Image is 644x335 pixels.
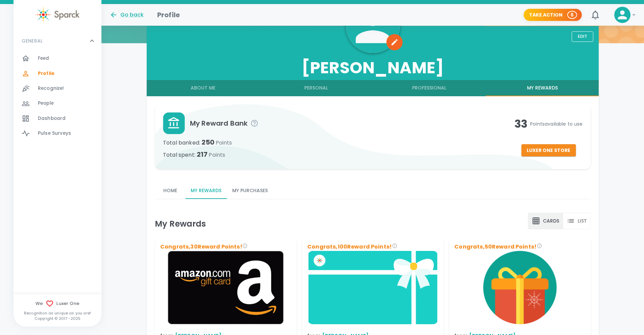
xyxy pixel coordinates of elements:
[373,80,486,96] button: Professional
[110,11,144,19] button: Go back
[147,58,599,77] h3: [PERSON_NAME]
[14,31,101,51] div: GENERAL
[22,37,43,44] p: GENERAL
[155,183,185,199] button: Home
[163,137,515,148] p: Total banked :
[215,139,232,147] span: Points
[307,242,438,251] p: Congrats, 100 Reward Points!
[454,242,585,251] p: Congrats, 50 Reward Points!
[14,300,101,308] span: We Luxer One
[147,80,260,96] button: About Me
[14,51,101,66] a: Feed
[571,11,574,18] p: 6
[530,121,582,127] span: Points available to use
[307,251,438,324] img: Brand logo
[190,118,515,129] span: My Reward Bank
[14,51,101,144] div: GENERAL
[157,9,180,20] h1: Profile
[163,149,515,160] p: Total spent :
[38,100,54,107] span: People
[515,117,583,131] h4: 33
[227,183,273,199] button: My Purchases
[14,96,101,111] a: People
[35,7,79,23] img: Sparck logo
[209,151,225,159] span: Points
[160,251,291,324] img: Brand logo
[392,243,397,248] svg: Congrats on your reward! You can either redeem the total reward points for something else with th...
[185,183,227,199] button: My Rewards
[242,243,248,248] svg: Congrats on your reward! You can either redeem the total reward points for something else with th...
[14,66,101,81] a: Profile
[14,310,101,316] p: Recognition as unique as you are!
[14,7,101,23] a: Sparck logo
[536,243,542,248] svg: Congrats on your reward! You can either redeem the total reward points for something else with th...
[155,218,206,229] h5: My Rewards
[201,137,232,147] span: 250
[160,242,291,251] p: Congrats, 30 Reward Points!
[38,130,71,137] span: Pulse Surveys
[38,55,49,62] span: Feed
[524,9,582,21] button: Take Action 6
[521,144,576,157] button: Luxer One Store
[572,31,593,42] button: Edit
[14,126,101,141] a: Pulse Surveys
[197,150,225,159] span: 217
[38,70,54,77] span: Profile
[14,111,101,126] a: Dashboard
[38,85,64,92] span: Recognize!
[155,183,591,199] div: rewards-tabs
[454,251,585,324] img: Brand logo
[528,213,563,229] button: cards
[14,316,101,321] p: Copyright © 2017 - 2025
[486,80,599,96] button: My Rewards
[38,115,66,122] span: Dashboard
[563,213,591,229] button: list
[528,213,591,229] div: text alignment
[260,80,373,96] button: Personal
[147,80,599,96] div: full width tabs
[14,81,101,96] a: Recognize!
